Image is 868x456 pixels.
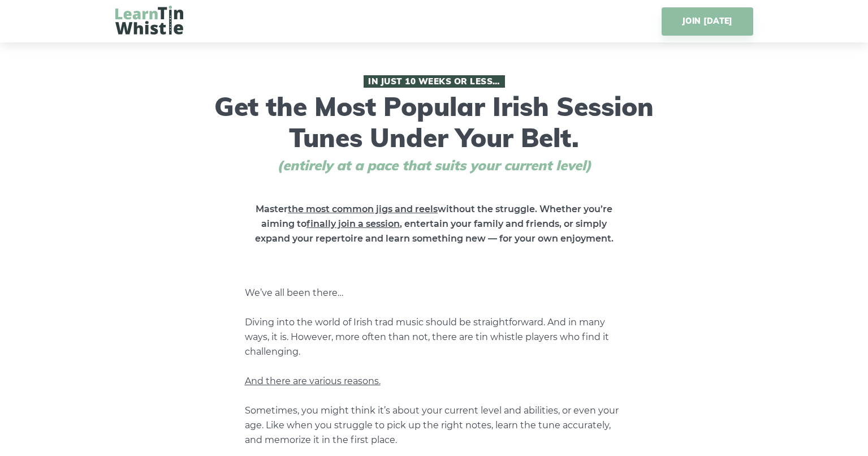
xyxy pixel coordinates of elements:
[662,7,753,36] a: JOIN [DATE]
[256,157,612,174] span: (entirely at a pace that suits your current level)
[288,204,438,214] span: the most common jigs and reels
[364,75,505,88] span: In Just 10 Weeks or Less…
[255,204,614,244] strong: Master without the struggle. Whether you’re aiming to , entertain your family and friends, or sim...
[211,75,658,174] h1: Get the Most Popular Irish Session Tunes Under Your Belt.
[115,6,183,35] img: LearnTinWhistle.com
[245,376,381,386] span: And there are various reasons.
[306,218,400,229] span: finally join a session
